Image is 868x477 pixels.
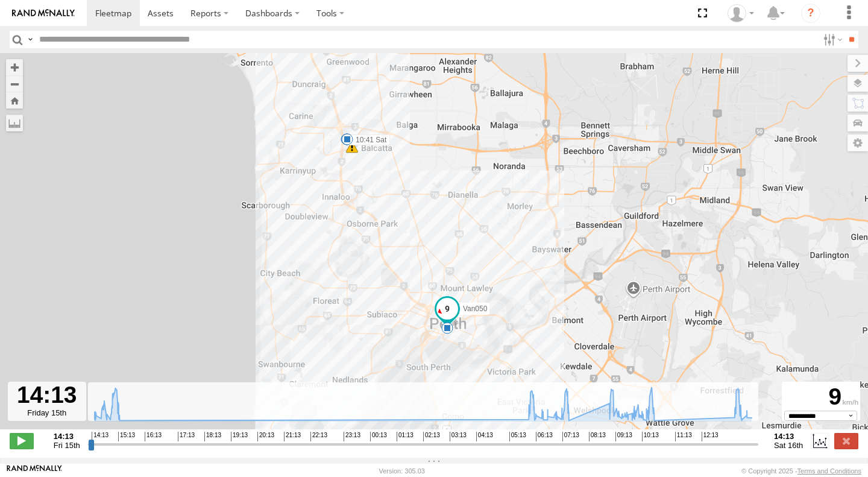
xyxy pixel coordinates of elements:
span: 08:13 [589,432,606,441]
span: 06:13 [536,432,553,441]
div: Ian Hamilton [723,4,758,22]
span: 18:13 [204,432,221,441]
span: 11:13 [675,432,692,441]
a: Visit our Website [7,465,62,477]
span: 17:13 [178,432,195,441]
span: 00:13 [370,432,387,441]
div: 7 [346,141,358,153]
div: 9 [784,384,858,410]
span: Sat 16th Aug 2025 [774,441,803,450]
span: 22:13 [310,432,327,441]
label: Search Filter Options [819,31,844,48]
span: 05:13 [509,432,526,441]
span: 15:13 [118,432,135,441]
span: 07:13 [562,432,579,441]
button: Zoom out [6,75,23,92]
img: rand-logo.svg [12,9,75,17]
span: 20:13 [257,432,274,441]
span: 02:13 [423,432,440,441]
label: Search Query [25,31,35,48]
label: Close [834,433,858,449]
span: 19:13 [231,432,248,441]
span: 14:13 [92,432,108,441]
button: Zoom in [6,59,23,75]
div: © Copyright 2025 - [741,467,861,475]
span: 23:13 [344,432,360,441]
strong: 14:13 [774,432,803,441]
span: 16:13 [145,432,162,441]
span: 10:13 [642,432,659,441]
span: 04:13 [476,432,493,441]
label: 10:41 Sat [347,134,390,145]
div: Version: 305.03 [379,467,425,475]
span: 03:13 [450,432,467,441]
div: 7 [441,322,453,334]
span: Van050 [463,304,487,312]
label: Map Settings [848,134,868,151]
button: Zoom Home [6,92,23,109]
span: Fri 15th Aug 2025 [54,441,80,450]
label: Measure [6,115,23,131]
span: 09:13 [615,432,632,441]
a: Terms and Conditions [797,467,861,475]
span: 21:13 [284,432,301,441]
strong: 14:13 [54,432,80,441]
span: 01:13 [397,432,414,441]
i: ? [801,4,820,23]
label: Play/Stop [10,433,34,449]
span: 12:13 [702,432,719,441]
